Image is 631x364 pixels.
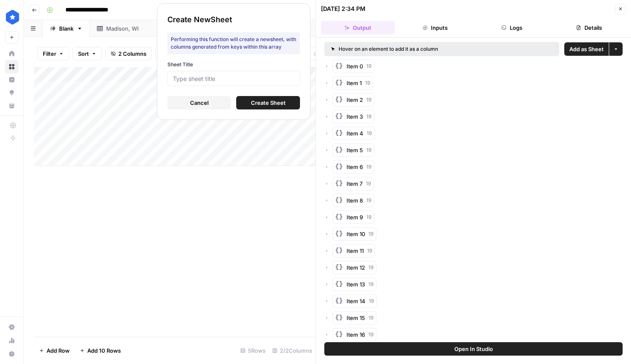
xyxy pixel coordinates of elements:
[564,42,609,56] button: Add as Sheet
[398,21,472,34] button: Inputs
[333,127,375,140] button: Item 419
[167,61,300,68] label: Sheet Title
[347,129,363,138] span: Item 4
[366,163,371,171] span: 19
[321,5,365,13] div: [DATE] 2:34 PM
[269,344,315,357] div: 2/2 Columns
[347,247,364,255] span: Item 11
[43,49,56,58] span: Filter
[368,264,373,271] span: 19
[347,280,365,289] span: Item 13
[5,320,18,334] a: Settings
[366,62,371,70] span: 19
[5,47,18,60] a: Home
[5,60,18,73] a: Browse
[173,75,295,82] input: Type sheet title
[43,20,90,37] a: Blank
[347,112,363,121] span: Item 3
[5,73,18,86] a: Insights
[347,96,363,104] span: Item 2
[90,20,239,37] a: [GEOGRAPHIC_DATA], [GEOGRAPHIC_DATA]
[333,211,374,224] button: Item 919
[368,281,373,288] span: 19
[333,76,373,90] button: Item 119
[347,62,363,70] span: Item 0
[369,297,374,305] span: 19
[333,311,376,325] button: Item 1519
[37,47,69,60] button: Filter
[333,244,375,257] button: Item 1119
[236,96,300,109] button: Create Sheet
[333,261,376,274] button: Item 1219
[347,314,365,322] span: Item 15
[367,130,372,137] span: 19
[366,113,371,120] span: 19
[78,49,89,58] span: Sort
[366,180,371,187] span: 19
[106,24,222,33] div: [GEOGRAPHIC_DATA], [GEOGRAPHIC_DATA]
[368,331,373,338] span: 19
[321,21,395,34] button: Output
[75,344,126,357] button: Add 10 Rows
[105,47,152,60] button: 2 Columns
[237,344,269,357] div: 5 Rows
[347,79,362,87] span: Item 1
[118,49,146,58] span: 2 Columns
[59,24,73,33] div: Blank
[5,334,18,347] a: Usage
[569,45,604,53] span: Add as Sheet
[333,93,374,107] button: Item 219
[5,10,20,25] img: ConsumerAffairs Logo
[552,21,626,34] button: Details
[347,263,365,272] span: Item 12
[5,99,18,112] a: Your Data
[167,32,300,54] div: Performing this function will create a new sheet , with columns generated from keys within this a...
[347,230,365,238] span: Item 10
[324,342,623,356] button: Open In Studio
[347,163,363,171] span: Item 6
[73,47,102,60] button: Sort
[366,213,371,221] span: 19
[155,47,217,60] button: Freeze Columns
[366,96,371,104] span: 19
[347,297,365,305] span: Item 14
[333,294,377,308] button: Item 1419
[347,196,363,205] span: Item 8
[190,99,209,107] span: Cancel
[47,346,70,355] span: Add Row
[475,21,549,34] button: Logs
[366,197,371,204] span: 19
[365,79,370,87] span: 19
[333,60,374,73] button: Item 019
[333,177,374,190] button: Item 719
[34,344,75,357] button: Add Row
[347,330,365,339] span: Item 16
[87,346,121,355] span: Add 10 Rows
[347,146,363,154] span: Item 5
[167,14,300,26] div: Create New Sheet
[5,347,18,361] button: Help + Support
[347,213,363,221] span: Item 9
[454,345,493,353] span: Open In Studio
[333,160,374,174] button: Item 619
[368,230,373,238] span: 19
[251,99,286,107] span: Create Sheet
[5,7,18,28] button: Workspace: ConsumerAffairs
[333,194,374,207] button: Item 819
[333,328,376,341] button: Item 1619
[367,247,372,255] span: 19
[333,143,374,157] button: Item 519
[368,314,373,322] span: 19
[347,179,362,188] span: Item 7
[333,110,374,123] button: Item 319
[366,146,371,154] span: 19
[333,227,376,241] button: Item 1019
[331,45,495,53] div: Hover on an element to add it as a column
[5,86,18,99] a: Opportunities
[333,278,376,291] button: Item 1319
[167,96,231,109] button: Cancel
